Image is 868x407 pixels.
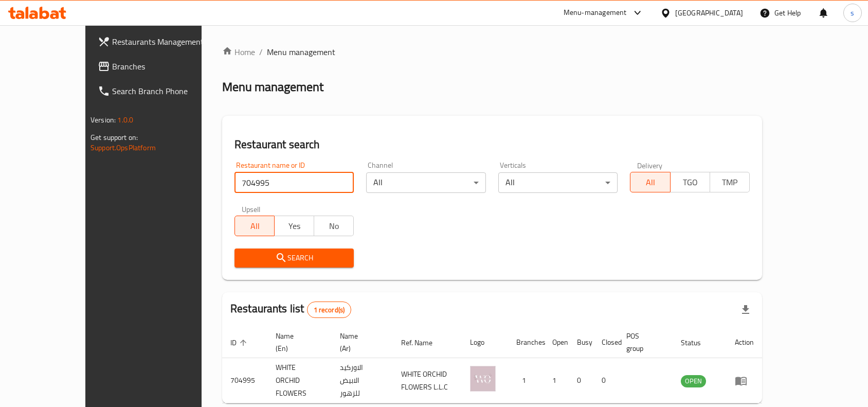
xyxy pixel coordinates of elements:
[569,358,593,403] td: 0
[401,337,446,349] span: Ref. Name
[91,131,138,144] span: Get support on:
[91,113,116,127] span: Version:
[670,172,710,192] button: TGO
[276,330,319,355] span: Name (En)
[243,252,346,264] span: Search
[733,297,758,322] div: Export file
[544,327,569,358] th: Open
[222,327,762,403] table: enhanced table
[462,327,508,358] th: Logo
[222,46,762,58] nav: breadcrumb
[318,219,350,234] span: No
[259,46,263,58] li: /
[727,327,762,358] th: Action
[234,137,750,152] h2: Restaurant search
[508,358,544,403] td: 1
[366,172,485,193] div: All
[637,162,663,169] label: Delivery
[681,375,706,387] span: OPEN
[230,301,351,318] h2: Restaurants list
[230,337,250,349] span: ID
[307,302,352,318] div: Total records count
[593,327,618,358] th: Closed
[393,358,461,403] td: WHITE ORCHID FLOWERS L.L.C
[714,175,746,190] span: TMP
[314,216,354,236] button: No
[735,375,754,387] div: Menu
[508,327,544,358] th: Branches
[234,172,354,193] input: Search for restaurant name or ID..
[91,141,156,154] a: Support.OpsPlatform
[242,205,261,213] label: Upsell
[593,358,618,403] td: 0
[675,175,706,190] span: TGO
[279,219,310,234] span: Yes
[89,79,230,103] a: Search Branch Phone
[675,7,743,19] div: [GEOGRAPHIC_DATA]
[630,172,670,192] button: All
[112,85,222,97] span: Search Branch Phone
[681,337,714,349] span: Status
[112,36,222,48] span: Restaurants Management
[267,358,332,403] td: WHITE ORCHID FLOWERS
[274,216,314,236] button: Yes
[239,219,270,234] span: All
[851,7,854,19] span: s
[308,305,351,315] span: 1 record(s)
[89,29,230,54] a: Restaurants Management
[222,358,267,403] td: 704995
[117,113,133,127] span: 1.0.0
[569,327,593,358] th: Busy
[222,79,323,95] h2: Menu management
[681,375,706,387] div: OPEN
[112,60,222,73] span: Branches
[544,358,569,403] td: 1
[267,46,335,58] span: Menu management
[89,54,230,79] a: Branches
[498,172,618,193] div: All
[234,249,354,268] button: Search
[635,175,666,190] span: All
[626,330,660,355] span: POS group
[234,216,275,236] button: All
[470,366,496,392] img: WHITE ORCHID FLOWERS
[222,46,255,58] a: Home
[564,7,627,19] div: Menu-management
[332,358,393,403] td: الاوركيد الابيض للزهور
[340,330,381,355] span: Name (Ar)
[710,172,750,192] button: TMP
